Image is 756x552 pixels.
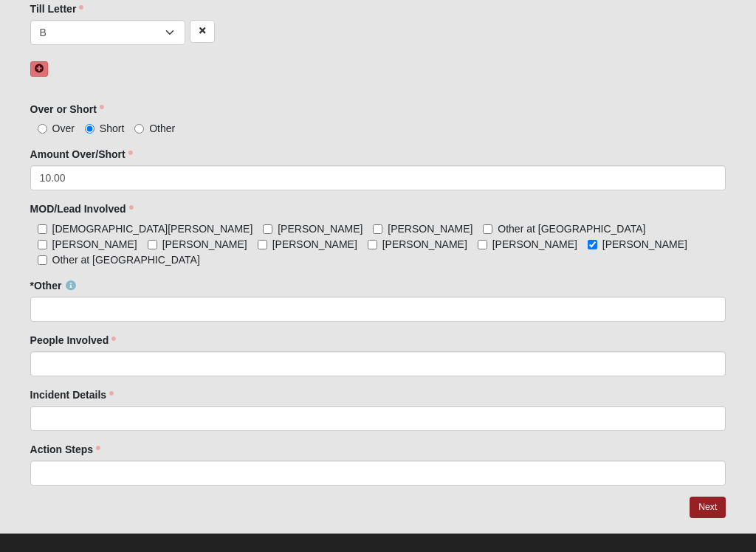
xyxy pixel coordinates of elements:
[100,123,124,134] span: Short
[588,240,597,249] input: [PERSON_NAME]
[368,240,377,249] input: [PERSON_NAME]
[690,497,726,518] a: Next
[148,240,157,249] input: [PERSON_NAME]
[30,387,114,402] label: Incident Details
[373,224,382,234] input: [PERSON_NAME]
[388,223,472,235] span: [PERSON_NAME]
[272,238,357,250] span: [PERSON_NAME]
[149,123,175,134] span: Other
[30,102,104,117] label: Over or Short
[52,123,75,134] span: Over
[30,147,133,162] label: Amount Over/Short
[278,223,362,235] span: [PERSON_NAME]
[38,255,47,265] input: Other at [GEOGRAPHIC_DATA]
[52,238,137,250] span: [PERSON_NAME]
[134,124,144,134] input: Other
[30,278,77,293] label: *Other
[30,1,84,16] label: Till Letter
[492,238,577,250] span: [PERSON_NAME]
[52,254,200,266] span: Other at [GEOGRAPHIC_DATA]
[483,224,492,234] input: Other at [GEOGRAPHIC_DATA]
[162,238,247,250] span: [PERSON_NAME]
[498,223,645,235] span: Other at [GEOGRAPHIC_DATA]
[52,223,253,235] span: [DEMOGRAPHIC_DATA][PERSON_NAME]
[30,333,117,348] label: People Involved
[30,201,134,216] label: MOD/Lead Involved
[38,240,47,249] input: [PERSON_NAME]
[263,224,272,234] input: [PERSON_NAME]
[85,124,94,134] input: Short
[38,224,47,234] input: [DEMOGRAPHIC_DATA][PERSON_NAME]
[30,442,101,457] label: Action Steps
[602,238,687,250] span: [PERSON_NAME]
[38,124,47,134] input: Over
[382,238,467,250] span: [PERSON_NAME]
[258,240,267,249] input: [PERSON_NAME]
[478,240,487,249] input: [PERSON_NAME]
